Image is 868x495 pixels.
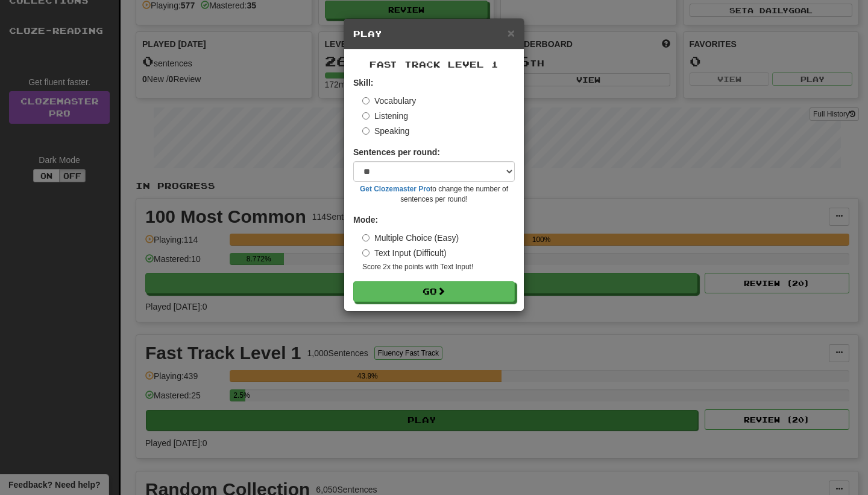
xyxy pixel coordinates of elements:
button: Go [353,281,515,302]
label: Multiple Choice (Easy) [362,232,459,244]
button: Close [508,27,515,39]
small: Score 2x the points with Text Input ! [362,262,515,272]
a: Get Clozemaster Pro [360,185,430,193]
input: Speaking [362,127,370,135]
input: Text Input (Difficult) [362,249,370,257]
input: Multiple Choice (Easy) [362,234,370,241]
input: Listening [362,112,370,120]
span: Fast Track Level 1 [370,59,498,69]
label: Vocabulary [362,95,416,107]
strong: Mode: [353,215,378,225]
strong: Skill: [353,78,373,88]
label: Speaking [362,125,409,137]
label: Sentences per round: [353,146,440,158]
small: to change the number of sentences per round! [353,184,515,205]
input: Vocabulary [362,97,370,104]
label: Listening [362,110,408,122]
span: × [508,26,515,40]
label: Text Input (Difficult) [362,247,447,259]
h5: Play [353,28,515,40]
